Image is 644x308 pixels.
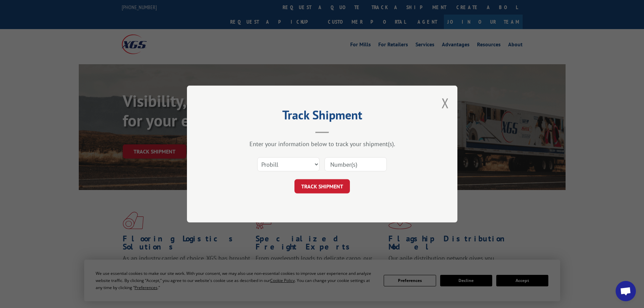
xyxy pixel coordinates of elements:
input: Number(s) [325,157,387,171]
h2: Track Shipment [221,110,424,123]
div: Open chat [616,281,636,301]
button: Close modal [442,94,449,112]
button: TRACK SHIPMENT [294,179,350,193]
div: Enter your information below to track your shipment(s). [221,140,424,148]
